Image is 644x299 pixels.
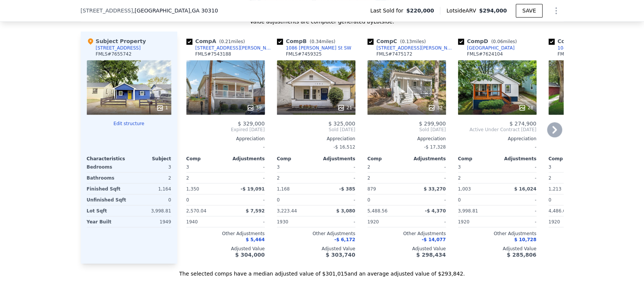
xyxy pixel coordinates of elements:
span: ( miles) [307,39,338,44]
div: Comp D [458,37,520,45]
span: -$ 6,172 [334,237,355,242]
div: [STREET_ADDRESS][PERSON_NAME] [377,45,455,51]
div: - [227,161,265,172]
span: $ 298,434 [416,251,446,257]
div: - [499,216,536,227]
span: -$ 17,328 [424,144,446,150]
span: 0 [367,197,370,202]
span: $ 285,806 [507,251,536,257]
div: Adjusted Value [277,245,355,251]
div: Adjustments [316,155,355,161]
div: Adjusted Value [367,245,446,251]
span: 4,486.68 [549,208,569,213]
span: Sold [DATE] [277,127,355,133]
div: - [499,205,536,216]
div: Comp [549,155,588,161]
div: 39 [247,104,261,112]
div: Bedrooms [87,161,128,172]
div: Comp [458,155,497,161]
div: 1086 [PERSON_NAME] St SW [286,45,351,51]
span: , GA 30310 [190,8,218,14]
span: $ 303,740 [326,251,355,257]
span: Sold [DATE] [367,127,446,133]
span: -$ 19,091 [241,186,265,191]
div: Adjustments [497,155,536,161]
div: - [318,216,355,227]
span: $ 274,900 [509,121,536,127]
div: 1 [156,104,168,112]
div: - [318,161,355,172]
div: - [408,161,446,172]
span: Last Sold for [370,7,406,14]
span: 0 [186,197,189,202]
span: 0.06 [493,39,503,44]
div: Comp [367,155,407,161]
div: 2 [458,172,496,183]
span: $ 7,592 [246,208,264,213]
span: 3 [458,164,461,169]
span: 0.21 [221,39,231,44]
span: 3 [549,164,552,169]
div: - [499,161,536,172]
span: ( miles) [488,39,520,44]
div: Adjustments [407,155,446,161]
div: - [458,142,536,152]
div: 2 [549,172,586,183]
span: 2 [367,164,370,169]
div: Other Adjustments [367,230,446,236]
div: - [408,216,446,227]
div: Comp E [549,37,610,45]
div: 3 [131,161,171,172]
div: FMLS # 7459325 [286,51,322,57]
div: 32 [428,104,443,112]
div: Adjusted Value [549,245,627,251]
div: - [227,194,265,205]
div: Adjusted Value [458,245,536,251]
div: Subject [129,155,171,161]
div: [STREET_ADDRESS] [96,45,141,51]
div: 1920 [367,216,405,227]
span: 1,350 [186,186,199,191]
span: , [GEOGRAPHIC_DATA] [133,7,218,14]
div: Comp [186,155,226,161]
button: Show Options [549,3,564,18]
div: FMLS # 7475172 [377,51,412,57]
div: Other Adjustments [549,230,627,236]
span: $ 3,080 [336,208,355,213]
span: 3,223.44 [277,208,297,213]
a: [STREET_ADDRESS][PERSON_NAME] [367,45,455,51]
span: 0 [549,197,552,202]
span: $ 5,464 [246,237,264,242]
div: Value adjustments are computer generated by Lotside . [81,18,564,25]
div: 0 [131,194,171,205]
span: [STREET_ADDRESS] [81,7,133,14]
div: - [186,142,265,152]
span: $ 10,728 [514,237,536,242]
div: FMLS # 7464657 [558,51,593,57]
span: 5,488.56 [367,208,387,213]
span: ( miles) [397,39,429,44]
span: 1,003 [458,186,471,191]
a: [GEOGRAPHIC_DATA] [458,45,515,51]
div: Appreciation [277,136,355,142]
span: -$ 14,077 [422,237,446,242]
span: 2,570.04 [186,208,206,213]
div: - [408,172,446,183]
span: 1,213 [549,186,561,191]
div: 28 [518,104,533,112]
span: $220,000 [406,7,434,14]
div: - [408,194,446,205]
span: Lotside ARV [446,7,479,14]
div: 1920 [549,216,586,227]
span: $ 325,000 [328,121,355,127]
div: 3,998.81 [131,205,171,216]
div: - [227,216,265,227]
span: $ 329,000 [238,121,264,127]
span: ( miles) [216,39,248,44]
div: - [499,194,536,205]
div: The selected comps have a median adjusted value of $301,015 and an average adjusted value of $293... [81,263,564,277]
span: $ 304,000 [235,251,264,257]
div: 1920 [458,216,496,227]
span: 3 [186,164,189,169]
div: Other Adjustments [186,230,265,236]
